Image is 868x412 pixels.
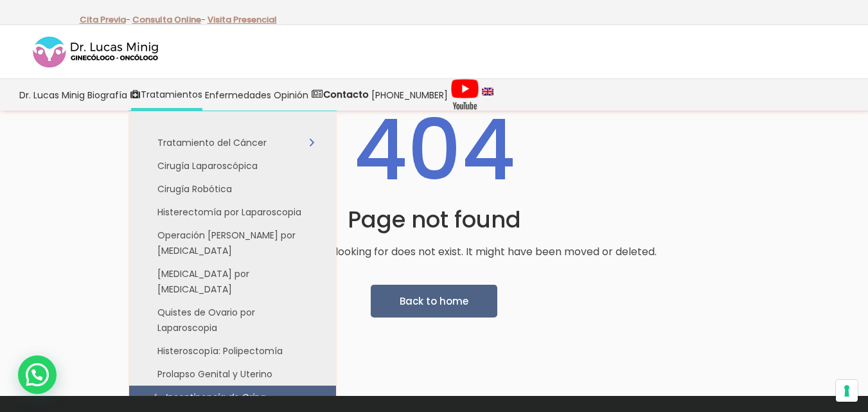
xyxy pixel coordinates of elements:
[129,201,336,224] a: Histerectomía por Laparoscopia
[323,88,369,101] strong: Contacto
[450,78,479,111] img: Videos Youtube Ginecología
[80,13,126,26] a: Cita Previa
[481,79,495,111] a: language english
[370,79,449,111] a: [PHONE_NUMBER]
[157,345,283,357] span: Histeroscopía: Polipectomía
[129,363,336,386] a: Prolapso Genital y Uterino
[157,206,301,219] span: Histerectomía por Laparoscopia
[482,87,493,95] img: language english
[19,87,85,102] span: Dr. Lucas Minig
[132,12,206,28] p: -
[274,87,308,102] span: Opinión
[208,13,277,26] a: Visita Presencial
[129,301,336,339] a: Quistes de Ovario por Laparoscopia
[157,183,232,195] span: Cirugía Robótica
[80,12,130,28] p: -
[272,79,310,111] a: Opinión
[18,79,86,111] a: Dr. Lucas Minig
[310,79,370,111] a: Contacto
[129,339,336,363] a: Histeroscopía: Polipectomía
[132,13,201,26] a: Consulta Online
[129,224,336,262] a: Operación [PERSON_NAME] por [MEDICAL_DATA]
[157,229,296,257] span: Operación [PERSON_NAME] por [MEDICAL_DATA]
[128,79,204,111] a: Tratamientos
[141,87,202,102] span: Tratamientos
[449,79,481,111] a: Videos Youtube Ginecología
[164,391,265,404] span: Incontinencia de Orina
[129,177,336,201] a: Cirugía Robótica
[157,306,255,334] span: Quistes de Ovario por Laparoscopia
[157,136,267,149] span: Tratamiento del Cáncer
[371,87,448,102] span: [PHONE_NUMBER]
[18,355,57,394] div: WhatsApp contact
[86,79,128,111] a: Biografía
[129,154,336,177] a: Cirugía Laparoscópica
[157,267,249,296] span: [MEDICAL_DATA] por [MEDICAL_DATA]
[205,87,271,102] span: Enfermedades
[157,159,258,172] span: Cirugía Laparoscópica
[836,380,858,402] button: Sus preferencias de consentimiento para tecnologías de seguimiento
[129,262,336,301] a: [MEDICAL_DATA] por [MEDICAL_DATA]
[129,131,336,154] a: Tratamiento del Cáncer
[129,386,336,409] a: Incontinencia de Orina
[204,79,272,111] a: Enfermedades
[87,87,127,102] span: Biografía
[157,368,272,381] span: Prolapso Genital y Uterino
